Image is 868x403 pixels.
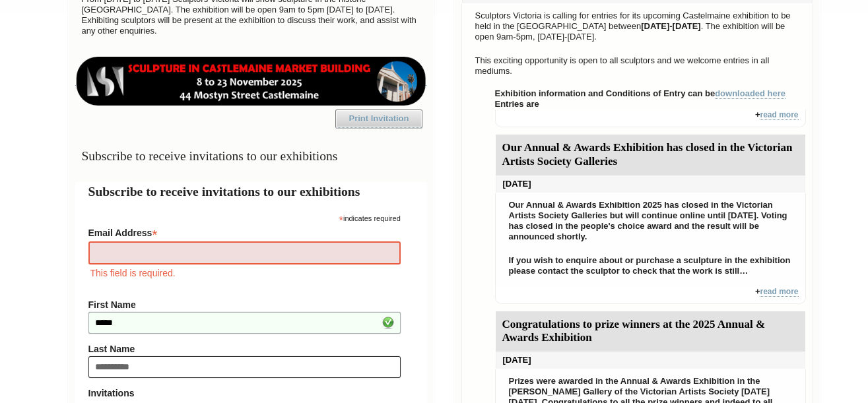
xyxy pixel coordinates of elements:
[496,135,805,175] div: Our Annual & Awards Exhibition has closed in the Victorian Artists Society Galleries
[75,57,427,106] img: castlemaine-ldrbd25v2.png
[496,352,805,369] div: [DATE]
[88,299,401,310] label: First Name
[75,143,427,169] h3: Subscribe to receive invitations to our exhibitions
[760,287,798,297] a: read more
[502,197,799,245] p: Our Annual & Awards Exhibition 2025 has closed in the Victorian Artists Society Galleries but wil...
[496,175,805,193] div: [DATE]
[88,266,401,280] div: This field is required.
[88,182,414,201] h2: Subscribe to receive invitations to our exhibitions
[88,388,401,398] strong: Invitations
[496,311,805,352] div: Congratulations to prize winners at the 2025 Annual & Awards Exhibition
[469,7,806,46] p: Sculptors Victoria is calling for entries for its upcoming Castelmaine exhibition to be held in t...
[495,109,806,127] div: +
[502,252,799,280] p: If you wish to enquire about or purchase a sculpture in the exhibition please contact the sculpto...
[495,286,806,304] div: +
[495,88,786,99] strong: Exhibition information and Conditions of Entry can be
[88,344,401,354] label: Last Name
[88,224,401,239] label: Email Address
[469,52,806,80] p: This exciting opportunity is open to all sculptors and we welcome entries in all mediums.
[641,21,701,31] strong: [DATE]-[DATE]
[715,88,785,99] a: downloaded here
[760,110,798,120] a: read more
[335,109,422,128] a: Print Invitation
[88,211,401,224] div: indicates required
